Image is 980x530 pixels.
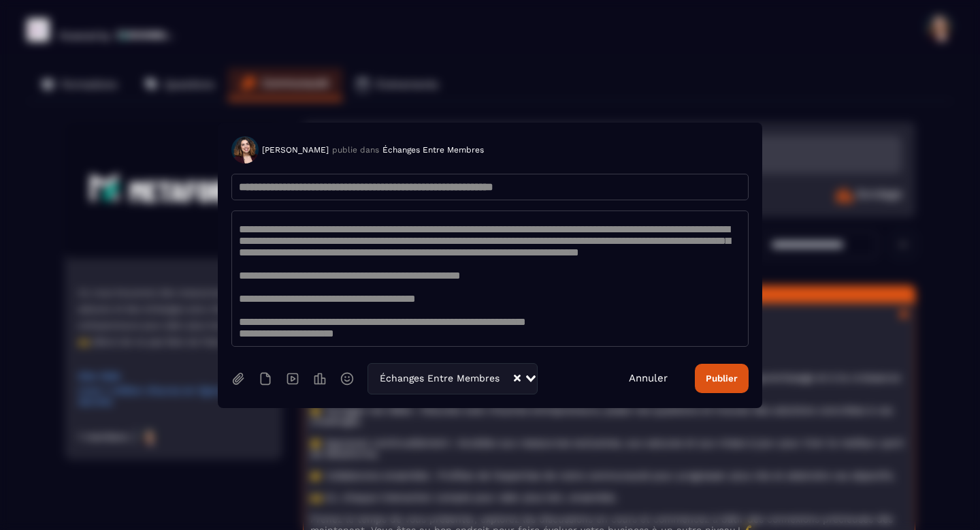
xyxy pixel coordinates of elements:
[376,371,502,386] span: Échanges Entre Membres
[262,145,329,155] span: [PERSON_NAME]
[695,364,749,393] button: Publier
[502,371,512,386] input: Search for option
[514,373,521,384] button: Clear Selected
[367,363,538,394] div: Search for option
[382,145,484,155] span: Échanges Entre Membres
[332,145,379,155] span: publie dans
[629,372,668,384] a: Annuler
